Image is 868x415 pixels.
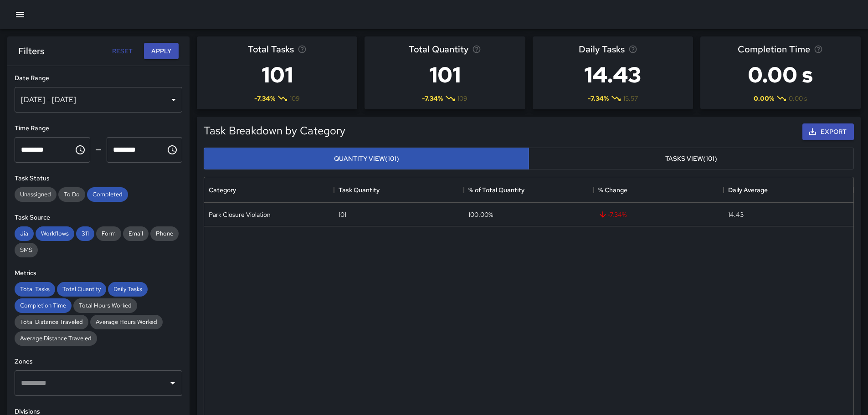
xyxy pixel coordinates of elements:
[204,177,334,203] div: Category
[594,177,724,203] div: % Change
[409,42,468,56] span: Total Quantity
[15,331,97,346] div: Average Distance Traveled
[464,177,594,203] div: % of Total Quantity
[738,42,810,56] span: Completion Time
[15,187,56,202] div: Unassigned
[15,213,182,223] h6: Task Source
[76,230,94,237] span: 311
[15,190,56,198] span: Unassigned
[468,210,493,219] div: 100.00%
[73,302,137,309] span: Total Hours Worked
[36,226,74,241] div: Workflows
[15,73,182,83] h6: Date Range
[472,45,481,54] svg: Total task quantity in the selected period, compared to the previous period.
[738,56,823,93] h3: 0.00 s
[36,230,74,237] span: Workflows
[57,285,106,293] span: Total Quantity
[15,318,88,326] span: Total Distance Traveled
[588,94,609,103] span: -7.34 %
[144,43,179,60] button: Apply
[58,190,85,198] span: To Do
[409,56,481,93] h3: 101
[457,94,467,103] span: 109
[90,315,163,329] div: Average Hours Worked
[15,268,182,278] h6: Metrics
[123,226,149,241] div: Email
[204,123,345,138] h5: Task Breakdown by Category
[15,282,55,297] div: Total Tasks
[96,226,121,241] div: Form
[108,43,137,60] button: Reset
[623,94,638,103] span: 15.57
[248,42,294,56] span: Total Tasks
[339,210,346,219] div: 101
[579,42,625,56] span: Daily Tasks
[290,94,300,103] span: 109
[628,45,637,54] svg: Average number of tasks per day in the selected period, compared to the previous period.
[789,94,807,103] span: 0.00 s
[298,45,307,54] svg: Total number of tasks in the selected period, compared to the previous period.
[58,187,85,202] div: To Do
[15,285,55,293] span: Total Tasks
[598,210,627,219] span: -7.34 %
[71,141,89,159] button: Choose time, selected time is 12:00 AM
[90,318,163,326] span: Average Hours Worked
[334,177,464,203] div: Task Quantity
[108,285,148,293] span: Daily Tasks
[15,87,182,113] div: [DATE] - [DATE]
[15,226,34,241] div: Jia
[802,123,854,140] button: Export
[123,230,149,237] span: Email
[754,94,774,103] span: 0.00 %
[163,141,181,159] button: Choose time, selected time is 11:59 PM
[422,94,443,103] span: -7.34 %
[204,148,529,170] button: Quantity View(101)
[529,148,854,170] button: Tasks View(101)
[15,123,182,133] h6: Time Range
[150,226,179,241] div: Phone
[87,190,128,198] span: Completed
[254,94,275,103] span: -7.34 %
[18,44,44,58] h6: Filters
[15,315,88,329] div: Total Distance Traveled
[209,210,271,219] div: Park Closure Violation
[15,230,34,237] span: Jia
[15,298,72,313] div: Completion Time
[248,56,307,93] h3: 101
[15,246,38,254] span: SMS
[724,177,853,203] div: Daily Average
[73,298,137,313] div: Total Hours Worked
[15,243,38,257] div: SMS
[598,177,627,203] div: % Change
[76,226,94,241] div: 311
[57,282,106,297] div: Total Quantity
[728,177,768,203] div: Daily Average
[468,177,524,203] div: % of Total Quantity
[579,56,647,93] h3: 14.43
[15,334,97,342] span: Average Distance Traveled
[87,187,128,202] div: Completed
[166,377,179,389] button: Open
[108,282,148,297] div: Daily Tasks
[728,210,744,219] div: 14.43
[15,302,72,309] span: Completion Time
[209,177,236,203] div: Category
[814,45,823,54] svg: Average time taken to complete tasks in the selected period, compared to the previous period.
[15,174,182,184] h6: Task Status
[339,177,380,203] div: Task Quantity
[150,230,179,237] span: Phone
[15,357,182,367] h6: Zones
[96,230,121,237] span: Form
